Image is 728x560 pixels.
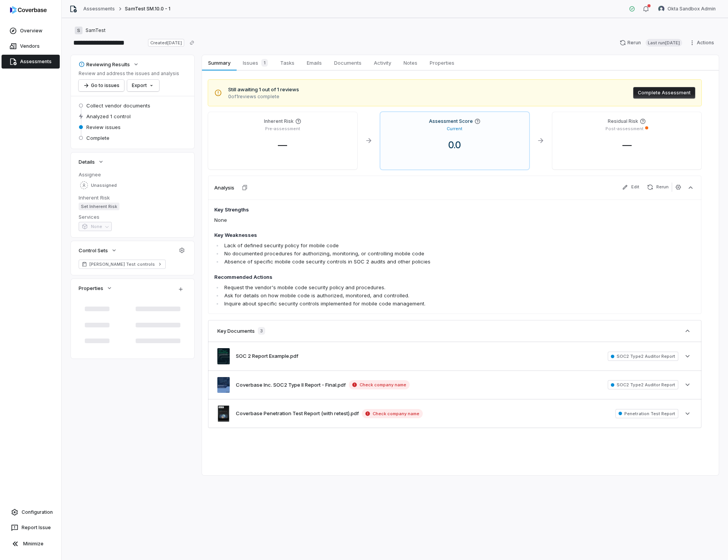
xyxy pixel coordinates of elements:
[228,94,299,100] span: 0 of 1 reviews complete
[79,61,130,68] div: Reviewing Results
[222,300,599,308] li: Inquire about specific security controls implemented for mobile code management.
[86,134,109,141] span: Complete
[2,39,60,53] a: Vendors
[222,241,599,250] li: Lack of defined security policy for mobile code
[615,37,687,49] button: RerunLast run[DATE]
[214,184,234,191] h3: Analysis
[228,86,299,94] span: Still awaiting 1 out of 1 reviews
[236,352,298,360] button: SOC 2 Report Example.pdf
[605,126,644,132] p: Post-assessment
[86,124,121,131] span: Review issues
[2,55,60,69] a: Assessments
[214,273,599,281] h4: Recommended Actions
[214,206,599,214] h4: Key Strengths
[236,381,346,389] button: Coverbase Inc. SOC2 Type II Report - Final.pdf
[91,183,117,188] span: Unassigned
[608,380,678,389] span: SOC2 Type2 Auditor Report
[633,87,695,99] button: Complete Assessment
[264,118,294,124] h4: Inherent Risk
[687,37,719,49] button: Actions
[427,58,457,68] span: Properties
[615,409,678,418] span: Penetration Test Report
[222,292,599,300] li: Ask for details on how mobile code is authorized, monitored, and controlled.
[79,158,95,165] span: Details
[608,352,678,361] span: SOC2 Type2 Auditor Report
[79,260,166,269] a: [PERSON_NAME] Test controls
[658,6,664,12] img: Okta Sandbox Admin avatar
[79,70,179,77] p: Review and address the issues and analysis
[646,39,682,47] span: Last run [DATE]
[79,171,187,178] dt: Assignee
[277,58,298,68] span: Tasks
[79,80,124,91] button: Go to issues
[608,118,638,124] h4: Residual Risk
[76,155,106,169] button: Details
[667,6,716,12] span: Okta Sandbox Admin
[616,139,638,151] span: —
[261,59,268,67] span: 1
[619,183,642,192] button: Edit
[222,283,599,292] li: Request the vendor's mobile code security policy and procedures.
[86,102,150,109] span: Collect vendor documents
[185,36,199,50] button: Copy link
[265,126,300,132] p: Pre-assessment
[400,58,420,68] span: Notes
[10,6,47,14] img: logo-D7KZi-bG.svg
[83,6,115,12] a: Assessments
[79,213,187,220] dt: Services
[272,139,293,151] span: —
[304,58,325,68] span: Emails
[86,113,131,120] span: Analyzed 1 control
[72,23,108,37] button: SSamTest
[371,58,394,68] span: Activity
[205,58,233,68] span: Summary
[79,194,187,201] dt: Inherent Risk
[79,203,119,210] span: Set Inherent Risk
[214,216,599,224] p: None
[125,6,170,12] span: SamTest SM.10.0 - 1
[217,406,230,421] img: 57b49d749e1942d49610417f1fa5fd58.jpg
[76,57,141,71] button: Reviewing Results
[217,348,230,364] img: 31a332c95c5347628153404984d70789.jpg
[214,231,599,239] h4: Key Weaknesses
[148,39,184,47] span: Created [DATE]
[76,243,119,257] button: Control Sets
[222,250,599,258] li: No documented procedures for authorizing, monitoring, or controlling mobile code
[222,258,599,266] li: Absence of specific mobile code security controls in SOC 2 audits and other policies
[236,410,359,417] button: Coverbase Penetration Test Report (with retest).pdf
[3,536,58,552] button: Minimize
[654,3,720,15] button: Okta Sandbox Admin avatarOkta Sandbox Admin
[3,521,58,535] button: Report Issue
[331,58,365,68] span: Documents
[79,247,108,254] span: Control Sets
[258,327,265,335] span: 3
[429,118,473,124] h4: Assessment Score
[240,57,271,68] span: Issues
[362,409,423,418] span: Check company name
[89,261,155,267] span: [PERSON_NAME] Test controls
[86,27,106,34] span: SamTest
[76,281,115,295] button: Properties
[349,380,410,389] span: Check company name
[3,505,58,519] a: Configuration
[447,126,462,132] p: Current
[79,285,103,292] span: Properties
[217,377,230,393] img: fd54a0f6b659419f9fd88d42b182e2b5.jpg
[217,327,255,334] h3: Key Documents
[127,80,159,91] button: Export
[2,24,60,38] a: Overview
[442,139,467,151] span: 0.0
[644,183,672,192] button: Rerun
